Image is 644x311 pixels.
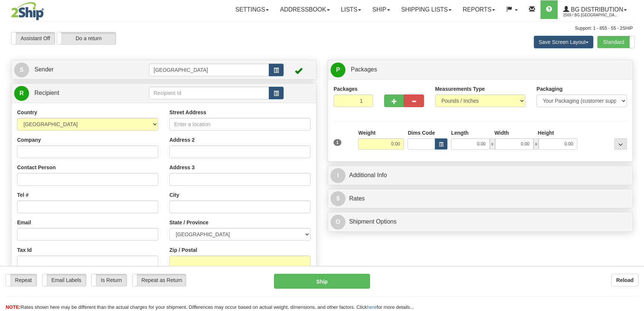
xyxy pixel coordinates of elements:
[230,0,274,19] a: Settings
[616,277,634,283] b: Reload
[274,274,370,289] button: Ship
[149,87,269,99] input: Recipient Id
[14,86,29,101] span: R
[6,304,20,310] span: NOTE:
[57,32,116,44] label: Do a return
[358,129,375,137] label: Weight
[534,36,593,48] button: Save Screen Layout
[34,90,59,96] span: Recipient
[331,214,630,230] a: OShipment Options
[396,0,457,19] a: Shipping lists
[334,139,341,146] span: 1
[490,138,495,150] span: x
[536,85,562,93] label: Packaging
[331,215,345,230] span: O
[6,274,36,286] label: Repeat
[12,32,55,44] label: Assistant Off
[457,0,501,19] a: Reports
[42,274,86,286] label: Email Labels
[408,129,435,137] label: Dims Code
[351,66,377,73] span: Packages
[331,191,345,206] span: $
[17,164,55,171] label: Contact Person
[335,0,367,19] a: Lists
[17,109,37,116] label: Country
[11,2,44,20] img: logo2569.jpg
[14,62,29,77] span: S
[451,129,469,137] label: Length
[133,274,186,286] label: Repeat as Return
[331,62,345,77] span: P
[331,62,630,77] a: P Packages
[169,118,310,131] input: Enter a location
[274,0,335,19] a: Addressbook
[367,304,377,310] a: here
[169,219,208,226] label: State / Province
[14,62,149,77] a: S Sender
[149,64,269,76] input: Sender Id
[92,274,126,286] label: Is Return
[494,129,509,137] label: Width
[597,36,634,48] label: Standard
[17,191,29,199] label: Tel #
[611,274,638,286] button: Reload
[563,12,619,19] span: 2569 / BG [GEOGRAPHIC_DATA] (PRINCIPAL)
[435,85,485,93] label: Measurements Type
[627,118,643,193] iframe: chat widget
[17,219,31,226] label: Email
[614,138,627,150] div: ...
[169,109,206,116] label: Street Address
[538,129,554,137] label: Height
[367,0,395,19] a: Ship
[558,0,632,19] a: BG Distribution 2569 / BG [GEOGRAPHIC_DATA] (PRINCIPAL)
[169,136,195,144] label: Address 2
[331,168,630,183] a: IAdditional Info
[14,86,134,101] a: R Recipient
[569,6,623,13] span: BG Distribution
[11,25,633,32] div: Support: 1 - 855 - 55 - 2SHIP
[169,164,195,171] label: Address 3
[533,138,539,150] span: x
[334,85,358,93] label: Packages
[169,246,197,254] label: Zip / Postal
[169,191,179,199] label: City
[17,246,32,254] label: Tax Id
[17,136,41,144] label: Company
[331,168,345,183] span: I
[34,66,54,73] span: Sender
[331,191,630,206] a: $Rates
